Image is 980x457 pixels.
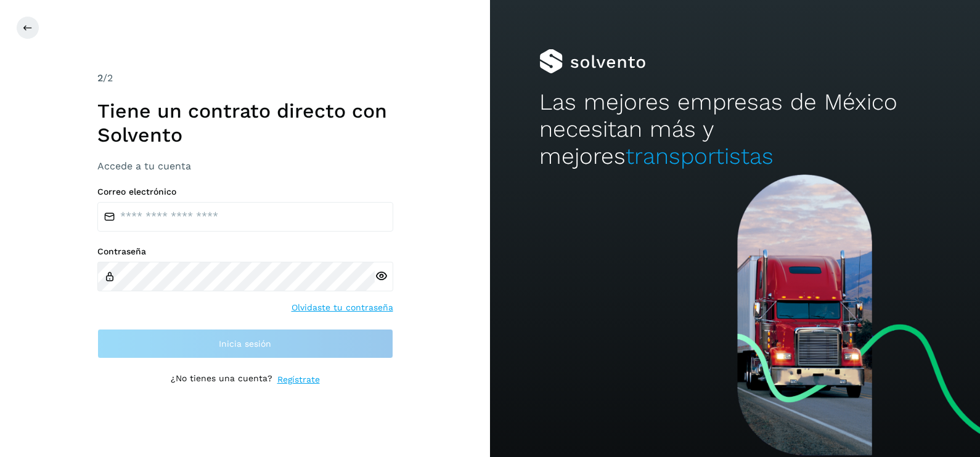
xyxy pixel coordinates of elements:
a: Olvidaste tu contraseña [292,301,393,314]
h1: Tiene un contrato directo con Solvento [97,99,393,147]
label: Contraseña [97,246,393,257]
label: Correo electrónico [97,187,393,197]
a: Regístrate [277,373,320,386]
button: Inicia sesión [97,329,393,358]
p: ¿No tienes una cuenta? [171,373,272,386]
span: 2 [97,72,103,84]
span: Inicia sesión [219,339,271,348]
h3: Accede a tu cuenta [97,160,393,172]
div: /2 [97,71,393,86]
span: transportistas [626,143,774,169]
h2: Las mejores empresas de México necesitan más y mejores [539,89,931,171]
